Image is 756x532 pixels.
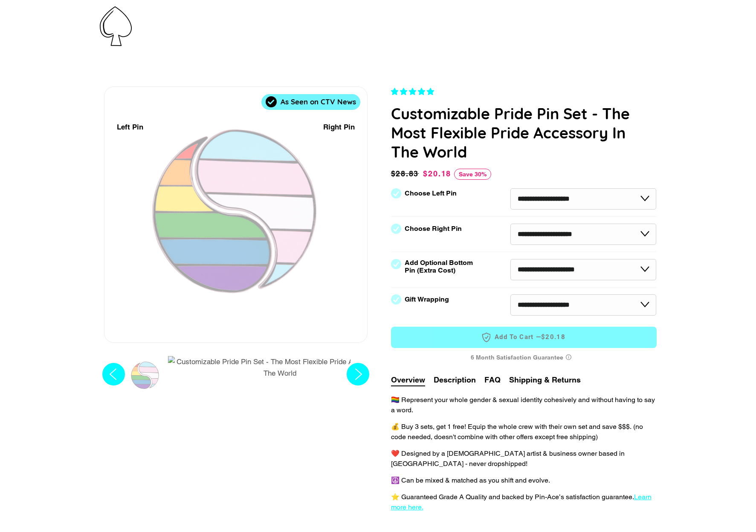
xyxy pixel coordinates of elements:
[391,327,657,348] button: Add to Cart —$20.18
[391,87,436,96] span: 4.83 stars
[344,356,372,396] button: Next slide
[434,374,476,385] button: Description
[454,169,491,180] span: Save 30%
[541,333,565,342] span: $20.18
[323,121,355,133] div: Right Pin
[391,449,657,469] p: ❤️ Designed by a [DEMOGRAPHIC_DATA] artist & business owner based in [GEOGRAPHIC_DATA] - never dr...
[509,374,581,385] button: Shipping & Returns
[391,492,657,512] p: ⭐️ Guaranteed Grade A Quality and backed by Pin-Ace’s satisfaction guarantee.
[423,169,451,178] span: $20.18
[405,225,462,233] label: Choose Right Pin
[404,332,644,343] span: Add to Cart —
[391,168,421,180] span: $28.83
[100,6,132,46] img: Pin-Ace
[405,296,449,303] label: Gift Wrapping
[391,422,657,442] p: 💰 Buy 3 sets, get 1 free! Equip the whole crew with their own set and save $$$. (no code needed, ...
[391,374,425,386] button: Overview
[391,475,657,486] p: ☮️ Can be mixed & matched as you shift and evolve.
[165,356,395,382] button: Customizable Pride Pin Set - The Most Flexible Pride Accessory In The World
[168,356,392,379] img: Customizable Pride Pin Set - The Most Flexible Pride Accessory In The World
[405,190,457,197] label: Choose Left Pin
[405,259,476,274] label: Add Optional Bottom Pin (Extra Cost)
[391,395,657,415] p: 🏳️‍🌈 Represent your whole gender & sexual identity cohesively and without having to say a word.
[100,356,127,396] button: Previous slide
[391,104,657,161] h1: Customizable Pride Pin Set - The Most Flexible Pride Accessory In The World
[484,374,501,385] button: FAQ
[391,350,657,365] div: 6 Month Satisfaction Guarantee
